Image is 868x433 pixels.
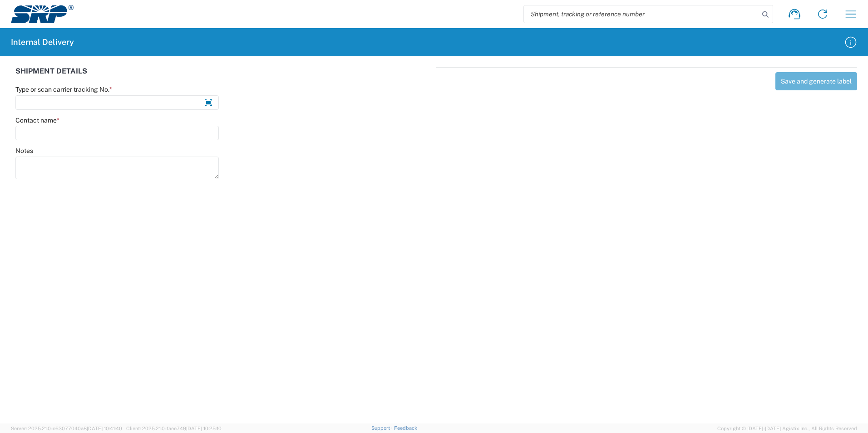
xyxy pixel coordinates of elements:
label: Contact name [15,116,59,124]
span: [DATE] 10:25:10 [186,426,222,431]
span: Copyright © [DATE]-[DATE] Agistix Inc., All Rights Reserved [717,424,857,433]
h2: Internal Delivery [11,37,74,48]
img: srp [11,5,74,23]
a: Support [371,425,394,431]
label: Type or scan carrier tracking No. [15,85,112,93]
a: Feedback [394,425,417,431]
label: Notes [15,147,33,155]
span: Server: 2025.21.0-c63077040a8 [11,426,122,431]
span: [DATE] 10:41:40 [87,426,122,431]
span: Client: 2025.21.0-faee749 [126,426,222,431]
input: Shipment, tracking or reference number [524,5,759,23]
div: SHIPMENT DETAILS [15,67,432,85]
